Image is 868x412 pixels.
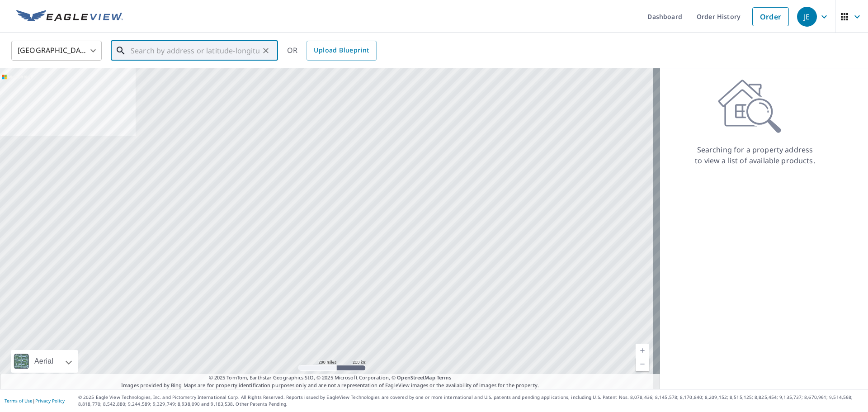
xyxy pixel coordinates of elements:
[694,144,816,166] p: Searching for a property address to view a list of available products.
[131,38,259,63] input: Search by address or latitude-longitude
[5,398,33,404] a: Terms of Use
[209,374,452,382] span: © 2025 TomTom, Earthstar Geographics SIO, © 2025 Microsoft Corporation, ©
[259,44,272,57] button: Clear
[11,38,102,63] div: [GEOGRAPHIC_DATA]
[78,394,863,407] p: © 2025 Eagle View Technologies, Inc. and Pictometry International Corp. All Rights Reserved. Repo...
[437,374,452,381] a: Terms
[287,41,377,61] div: OR
[11,350,78,373] div: Aerial
[16,10,123,24] img: EV Logo
[5,398,65,403] p: |
[32,350,56,373] div: Aerial
[636,344,649,357] a: Current Level 5, Zoom In
[314,45,369,56] span: Upload Blueprint
[35,398,65,404] a: Privacy Policy
[636,357,649,371] a: Current Level 5, Zoom Out
[397,374,435,381] a: OpenStreetMap
[797,7,817,27] div: JE
[752,7,789,26] a: Order
[307,41,376,61] a: Upload Blueprint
